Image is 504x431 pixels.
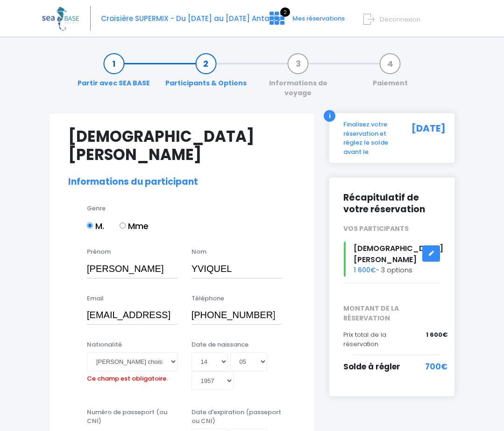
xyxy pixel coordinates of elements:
a: Participants & Options [161,59,251,88]
span: 700€ [425,361,447,373]
label: Mme [120,220,149,232]
div: VOS PARTICIPANTS [336,224,447,234]
span: 2 [280,7,290,17]
span: Croisière SUPERMIX - Du [DATE] au [DATE] Antarès [101,14,281,23]
div: i [324,110,335,122]
label: Prénom [87,247,111,257]
span: 1 600€ [354,265,376,275]
label: Email [87,294,104,303]
div: Finalisez votre réservation et réglez le solde avant le [336,120,401,156]
a: Paiement [368,59,412,88]
span: [DEMOGRAPHIC_DATA][PERSON_NAME] [354,243,443,265]
span: Déconnexion [380,15,420,24]
span: 1 600€ [426,330,447,340]
span: Mes réservations [292,14,345,23]
label: Genre [87,204,106,213]
label: Ce champ est obligatoire. [87,371,168,383]
span: Prix total de la réservation [343,330,386,348]
label: Nationalité [87,340,122,349]
input: Mme [120,222,126,229]
a: 2 Mes réservations [262,17,350,26]
label: Numéro de passeport (ou CNI) [87,408,177,426]
label: Nom [192,247,206,257]
label: Date d'expiration (passeport ou CNI) [192,408,282,426]
label: Date de naissance [192,340,248,349]
span: Solde à régler [343,361,400,372]
span: MONTANT DE LA RÉSERVATION [336,304,447,323]
input: M. [87,222,93,229]
div: - 3 options [336,242,447,277]
div: [DATE] [401,120,447,156]
a: Informations de voyage [252,59,344,98]
h2: Récapitulatif de votre réservation [343,192,440,215]
a: Partir avec SEA BASE [73,59,155,88]
label: Téléphone [192,294,224,303]
label: M. [87,220,104,232]
h1: [DEMOGRAPHIC_DATA][PERSON_NAME] [68,127,296,164]
h2: Informations du participant [68,177,296,188]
